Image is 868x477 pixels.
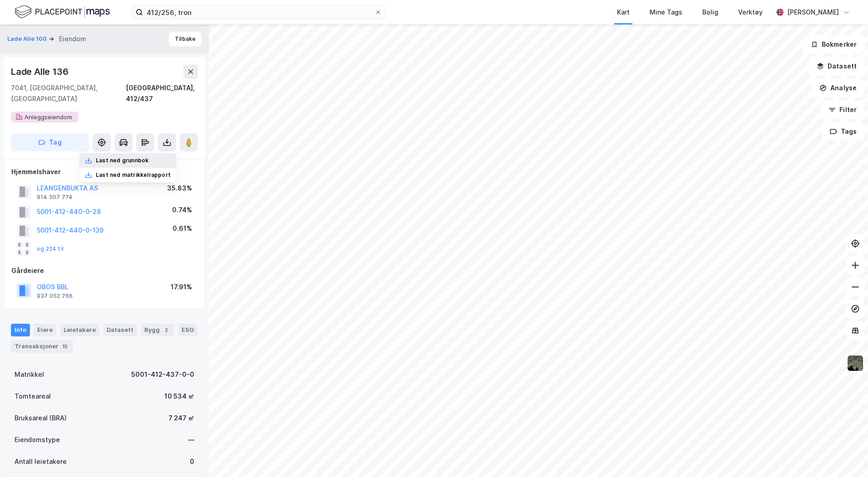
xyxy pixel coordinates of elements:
div: Bygg [141,324,174,336]
div: — [188,434,194,445]
div: Bolig [702,7,718,18]
div: Leietakere [60,324,99,336]
button: Datasett [809,57,864,75]
div: 35.83% [167,183,192,194]
div: Info [11,324,30,336]
img: logo.f888ab2527a4732fd821a326f86c7f29.svg [15,4,110,20]
img: 9k= [847,355,864,372]
button: Lade Alle 100 [7,34,49,44]
button: Tags [822,122,864,141]
div: Verktøy [738,7,763,18]
button: Tilbake [169,32,202,46]
div: Mine Tags [650,7,682,18]
div: Transaksjoner [11,340,73,353]
div: Eiendomstype [15,434,60,445]
div: 10 534 ㎡ [164,391,194,402]
div: 7 247 ㎡ [168,413,194,423]
iframe: Chat Widget [823,433,868,477]
div: Eiere [34,324,56,336]
div: Lade Alle 136 [11,64,70,79]
button: Filter [821,101,864,119]
div: 914 507 774 [37,194,73,201]
div: Tomteareal [15,391,51,402]
div: Datasett [103,324,137,336]
button: Analyse [812,79,864,97]
div: Bruksareal (BRA) [15,413,67,423]
div: 7041, [GEOGRAPHIC_DATA], [GEOGRAPHIC_DATA] [11,83,126,104]
div: Gårdeiere [11,265,197,276]
div: Last ned matrikkelrapport [96,171,171,179]
div: [PERSON_NAME] [787,7,839,18]
div: Matrikkel [15,369,44,380]
div: Kontrollprogram for chat [823,433,868,477]
div: 0.61% [173,223,192,234]
div: 17.91% [171,282,192,292]
input: Søk på adresse, matrikkel, gårdeiere, leietakere eller personer [143,5,375,19]
button: Tag [11,133,89,151]
div: Kart [617,7,630,18]
div: [GEOGRAPHIC_DATA], 412/437 [126,83,198,104]
div: Eiendom [59,34,86,44]
div: 0.74% [172,204,192,215]
div: 0 [190,456,194,467]
div: ESG [178,324,197,336]
div: 5001-412-437-0-0 [131,369,194,380]
div: Last ned grunnbok [96,157,148,164]
button: Bokmerker [803,35,864,54]
div: Hjemmelshaver [11,166,197,177]
div: 15 [60,342,69,351]
div: 937 052 766 [37,292,73,300]
div: 2 [162,326,171,335]
div: Antall leietakere [15,456,67,467]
